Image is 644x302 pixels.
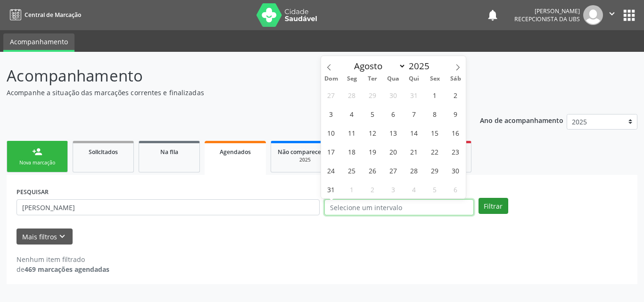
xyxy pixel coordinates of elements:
[3,33,74,52] a: Acompanhamento
[446,105,465,123] span: Agosto 9, 2025
[7,7,81,23] a: Central de Marcação
[363,180,382,198] span: Setembro 2, 2025
[278,156,332,163] div: 2025
[322,161,340,180] span: Agosto 24, 2025
[405,123,423,142] span: Agosto 14, 2025
[363,105,382,123] span: Agosto 5, 2025
[603,5,621,25] button: 
[406,60,437,72] input: Year
[384,142,403,161] span: Agosto 20, 2025
[363,86,382,104] span: Julho 29, 2025
[7,64,448,88] p: Acompanhamento
[426,86,444,104] span: Agosto 1, 2025
[7,88,448,98] p: Acompanhe a situação das marcações correntes e finalizadas
[384,180,403,198] span: Setembro 3, 2025
[426,105,444,123] span: Agosto 8, 2025
[160,148,178,156] span: Na fila
[383,76,404,82] span: Qua
[384,123,403,142] span: Agosto 13, 2025
[405,161,423,180] span: Agosto 28, 2025
[363,142,382,161] span: Agosto 19, 2025
[343,86,361,104] span: Julho 28, 2025
[17,254,109,264] div: Nenhum item filtrado
[343,180,361,198] span: Setembro 1, 2025
[621,7,637,24] button: apps
[384,86,403,104] span: Julho 30, 2025
[363,123,382,142] span: Agosto 12, 2025
[445,76,466,82] span: Sáb
[384,105,403,123] span: Agosto 6, 2025
[404,76,424,82] span: Qui
[25,265,109,274] strong: 469 marcações agendadas
[514,15,580,23] span: Recepcionista da UBS
[14,159,61,166] div: Nova marcação
[343,142,361,161] span: Agosto 18, 2025
[446,161,465,180] span: Agosto 30, 2025
[363,161,382,180] span: Agosto 26, 2025
[446,180,465,198] span: Setembro 6, 2025
[322,86,340,104] span: Julho 27, 2025
[362,76,383,82] span: Ter
[405,142,423,161] span: Agosto 21, 2025
[343,161,361,180] span: Agosto 25, 2025
[343,123,361,142] span: Agosto 11, 2025
[405,105,423,123] span: Agosto 7, 2025
[514,7,580,15] div: [PERSON_NAME]
[426,180,444,198] span: Setembro 5, 2025
[446,142,465,161] span: Agosto 23, 2025
[89,148,118,156] span: Solicitados
[57,231,67,242] i: keyboard_arrow_down
[384,161,403,180] span: Agosto 27, 2025
[446,123,465,142] span: Agosto 16, 2025
[321,76,342,82] span: Dom
[322,123,340,142] span: Agosto 10, 2025
[426,142,444,161] span: Agosto 22, 2025
[322,142,340,161] span: Agosto 17, 2025
[343,105,361,123] span: Agosto 4, 2025
[426,161,444,180] span: Agosto 29, 2025
[220,148,251,156] span: Agendados
[322,105,340,123] span: Agosto 3, 2025
[322,180,340,198] span: Agosto 31, 2025
[17,185,49,199] label: PESQUISAR
[405,180,423,198] span: Setembro 4, 2025
[17,264,109,274] div: de
[17,229,73,245] button: Mais filtroskeyboard_arrow_down
[324,199,474,215] input: Selecione um intervalo
[480,114,563,126] p: Ano de acompanhamento
[278,148,332,156] span: Não compareceram
[32,147,42,157] div: person_add
[479,198,508,214] button: Filtrar
[426,123,444,142] span: Agosto 15, 2025
[607,8,617,19] i: 
[486,8,499,22] button: notifications
[17,199,320,215] input: Nome, CNS
[341,76,362,82] span: Seg
[405,86,423,104] span: Julho 31, 2025
[350,59,406,73] select: Month
[446,86,465,104] span: Agosto 2, 2025
[583,5,603,25] img: img
[25,11,81,19] span: Central de Marcação
[424,76,445,82] span: Sex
